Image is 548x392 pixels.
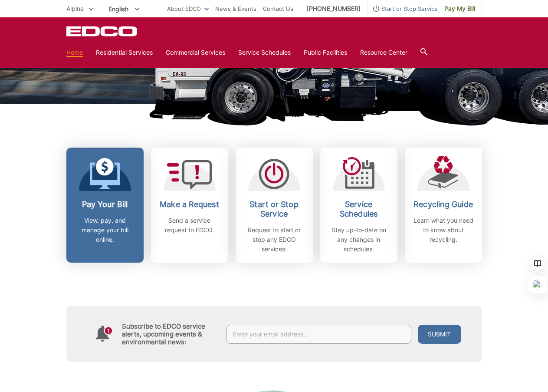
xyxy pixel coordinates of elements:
span: Pay My Bill [444,4,475,13]
a: Recycling Guide Learn what you need to know about recycling. [405,148,482,263]
span: Alpine [66,5,84,12]
a: Resource Center [360,48,407,57]
a: Make a Request Send a service request to EDCO. [151,148,228,263]
p: Learn what you need to know about recycling. [411,216,476,244]
h2: Make a Request [158,200,222,209]
h2: Service Schedules [327,200,391,219]
a: Public Facilities [304,48,347,57]
a: News & Events [215,4,256,13]
button: Submit [418,325,461,344]
a: Service Schedules [238,48,291,57]
p: Stay up-to-date on any changes in schedules. [327,225,391,254]
p: Request to start or stop any EDCO services. [242,225,306,254]
a: EDCD logo. Return to the homepage. [66,26,138,36]
p: Send a service request to EDCO. [158,216,222,235]
input: Enter your email address... [226,325,411,344]
a: Contact Us [263,4,293,13]
a: Commercial Services [166,48,225,57]
a: Pay Your Bill View, pay, and manage your bill online. [66,148,144,263]
a: Residential Services [96,48,153,57]
h2: Recycling Guide [411,200,476,209]
a: Home [66,48,83,57]
h4: Subscribe to EDCO service alerts, upcoming events & environmental news: [122,323,217,346]
a: Service Schedules Stay up-to-date on any changes in schedules. [320,148,397,263]
h2: Start or Stop Service [242,200,306,219]
p: View, pay, and manage your bill online. [73,216,137,244]
span: English [102,2,146,16]
h2: Pay Your Bill [73,200,137,209]
a: About EDCO [167,4,209,13]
